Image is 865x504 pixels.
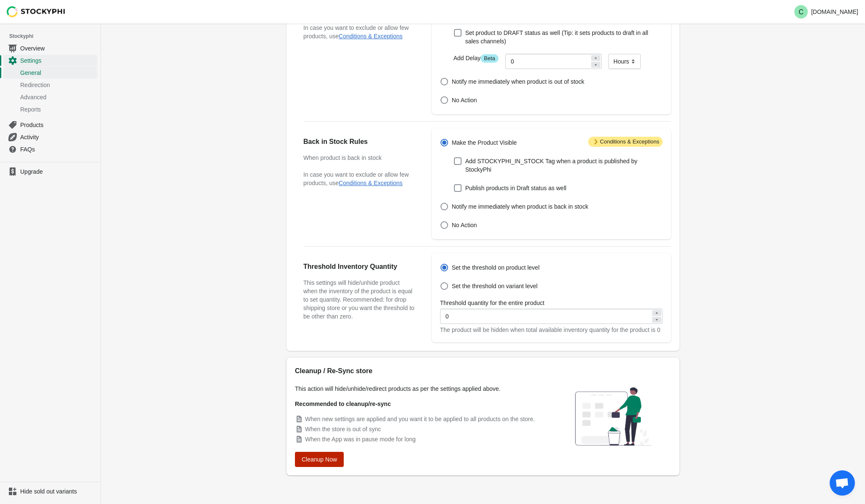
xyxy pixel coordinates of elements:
span: Conditions & Exceptions [588,137,663,147]
span: Hide sold out variants [20,487,96,496]
span: Redirection [20,81,96,89]
a: Redirection [3,79,97,91]
span: Notify me immediately when product is back in stock [452,202,588,211]
a: Activity [3,131,97,143]
span: Make the Product Visible [452,138,517,147]
a: Products [3,119,97,131]
p: In case you want to exclude or allow few products, use [303,24,415,40]
strong: Recommended to cleanup/re-sync [295,401,391,407]
p: In case you want to exclude or allow few products, use [303,170,415,187]
span: Settings [20,56,96,65]
label: Threshold quantity for the entire product [440,299,544,307]
span: Advanced [20,93,96,101]
span: Set the threshold on product level [452,263,540,272]
span: Avatar with initials C [794,5,808,19]
a: Advanced [3,91,97,103]
span: Set product to DRAFT status as well (Tip: it sets products to draft in all sales channels) [465,29,663,45]
span: When new settings are applied and you want it to be applied to all products on the store. [305,416,535,422]
h2: Back in Stock Rules [303,137,415,147]
button: Avatar with initials C[DOMAIN_NAME] [791,3,862,20]
a: Overview [3,42,97,54]
span: No Action [452,221,477,229]
span: Publish products in Draft status as well [465,184,566,192]
div: The product will be hidden when total available inventory quantity for the product is 0 [440,326,663,334]
span: When the store is out of sync [305,426,381,432]
text: C [799,8,804,16]
h2: Threshold Inventory Quantity [303,262,415,272]
p: [DOMAIN_NAME] [811,8,858,15]
a: Settings [3,54,97,66]
span: FAQs [20,145,96,154]
span: When the App was in pause mode for long [305,436,416,443]
a: Upgrade [3,166,97,178]
span: Cleanup Now [302,456,337,463]
h3: This settings will hide/unhide product when the inventory of the product is equal to set quantity... [303,279,415,321]
span: Stockyphi [9,32,101,40]
span: No Action [452,96,477,104]
button: Cleanup Now [295,452,344,467]
span: Set the threshold on variant level [452,282,538,290]
a: Hide sold out variants [3,485,97,497]
span: Products [20,121,96,129]
span: Overview [20,44,96,53]
h2: Cleanup / Re-Sync store [295,366,547,376]
span: Notify me immediately when product is out of stock [452,77,584,86]
span: Add STOCKYPHI_IN_STOCK Tag when a product is published by StockyPhi [465,157,663,174]
a: Open chat [830,470,855,496]
h3: When product is back in stock [303,154,415,162]
span: Reports [20,105,96,114]
span: Activity [20,133,96,141]
span: Upgrade [20,167,96,176]
a: FAQs [3,143,97,155]
button: Conditions & Exceptions [339,180,403,186]
a: Reports [3,103,97,115]
span: General [20,69,96,77]
img: Stockyphi [7,6,66,17]
p: This action will hide/unhide/redirect products as per the settings applied above. [295,385,547,393]
a: General [3,66,97,79]
label: Add Delay [454,54,499,63]
button: Conditions & Exceptions [339,33,403,40]
span: Beta [480,54,499,63]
